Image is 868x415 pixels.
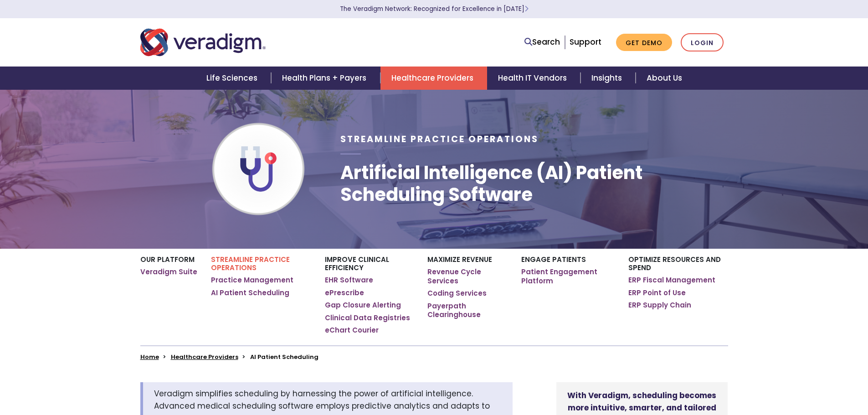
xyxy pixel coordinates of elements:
a: Patient Engagement Platform [521,267,615,285]
a: Get Demo [616,34,672,51]
a: ePrescribe [325,288,364,297]
a: Insights [580,67,636,90]
a: Home [140,353,159,361]
a: The Veradigm Network: Recognized for Excellence in [DATE]Learn More [340,5,529,13]
a: Veradigm Suite [140,267,197,277]
a: Coding Services [427,289,487,298]
a: Life Sciences [195,67,271,90]
a: Revenue Cycle Services [427,267,507,285]
a: ERP Point of Use [628,288,686,297]
a: Healthcare Providers [171,353,238,361]
span: Streamline Practice Operations [340,133,539,145]
a: Gap Closure Alerting [325,301,401,310]
a: Search [524,36,560,48]
a: Health IT Vendors [487,67,580,90]
a: About Us [636,67,693,90]
a: Payerpath Clearinghouse [427,302,507,319]
h1: Artificial Intelligence (AI) Patient Scheduling Software [340,162,728,205]
a: ERP Fiscal Management [628,276,715,285]
a: Practice Management [211,276,293,285]
a: Healthcare Providers [380,67,487,90]
a: Login [681,33,724,52]
a: Health Plans + Payers [271,67,380,90]
a: EHR Software [325,276,373,285]
a: AI Patient Scheduling [211,288,289,297]
a: Clinical Data Registries [325,313,410,323]
span: Learn More [524,5,529,13]
img: Veradigm logo [140,27,266,57]
a: eChart Courier [325,326,379,335]
a: ERP Supply Chain [628,301,691,310]
a: Support [570,36,601,47]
